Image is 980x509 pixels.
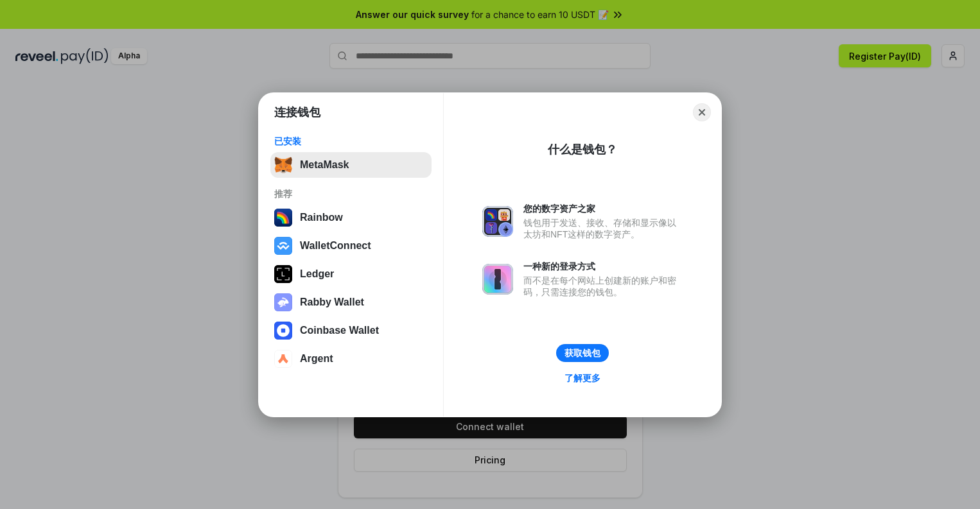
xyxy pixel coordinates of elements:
div: 什么是钱包？ [548,142,617,157]
button: Ledger [270,261,432,287]
button: Rabby Wallet [270,289,432,315]
div: Ledger [300,268,334,280]
button: Rainbow [270,205,432,230]
div: 推荐 [274,188,428,200]
button: Close [693,103,711,121]
img: svg+xml,%3Csvg%20width%3D%2228%22%20height%3D%2228%22%20viewBox%3D%220%200%2028%2028%22%20fill%3D... [274,350,292,368]
img: svg+xml,%3Csvg%20xmlns%3D%22http%3A%2F%2Fwww.w3.org%2F2000%2Fsvg%22%20fill%3D%22none%22%20viewBox... [274,293,292,311]
img: svg+xml,%3Csvg%20xmlns%3D%22http%3A%2F%2Fwww.w3.org%2F2000%2Fsvg%22%20fill%3D%22none%22%20viewBox... [482,264,513,295]
div: MetaMask [300,159,349,171]
h1: 连接钱包 [274,105,320,120]
div: Argent [300,353,333,365]
div: Coinbase Wallet [300,325,379,336]
img: svg+xml,%3Csvg%20width%3D%2228%22%20height%3D%2228%22%20viewBox%3D%220%200%2028%2028%22%20fill%3D... [274,322,292,340]
div: 而不是在每个网站上创建新的账户和密码，只需连接您的钱包。 [523,275,683,298]
div: 获取钱包 [564,347,600,359]
button: WalletConnect [270,233,432,259]
div: WalletConnect [300,240,371,252]
img: svg+xml,%3Csvg%20width%3D%22120%22%20height%3D%22120%22%20viewBox%3D%220%200%20120%20120%22%20fil... [274,209,292,227]
button: Coinbase Wallet [270,318,432,343]
div: 已安装 [274,135,428,147]
div: 了解更多 [564,372,600,384]
div: Rainbow [300,212,343,223]
img: svg+xml,%3Csvg%20xmlns%3D%22http%3A%2F%2Fwww.w3.org%2F2000%2Fsvg%22%20width%3D%2228%22%20height%3... [274,265,292,283]
img: svg+xml,%3Csvg%20fill%3D%22none%22%20height%3D%2233%22%20viewBox%3D%220%200%2035%2033%22%20width%... [274,156,292,174]
div: 一种新的登录方式 [523,261,683,272]
button: MetaMask [270,152,432,178]
a: 了解更多 [557,370,608,386]
div: 您的数字资产之家 [523,203,683,214]
div: Rabby Wallet [300,297,364,308]
button: Argent [270,346,432,372]
button: 获取钱包 [556,344,609,362]
img: svg+xml,%3Csvg%20xmlns%3D%22http%3A%2F%2Fwww.w3.org%2F2000%2Fsvg%22%20fill%3D%22none%22%20viewBox... [482,206,513,237]
img: svg+xml,%3Csvg%20width%3D%2228%22%20height%3D%2228%22%20viewBox%3D%220%200%2028%2028%22%20fill%3D... [274,237,292,255]
div: 钱包用于发送、接收、存储和显示像以太坊和NFT这样的数字资产。 [523,217,683,240]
